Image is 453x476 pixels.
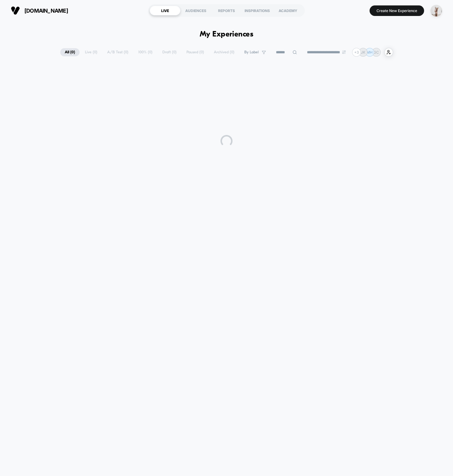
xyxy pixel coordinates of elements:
p: MH [367,50,373,55]
img: Visually logo [11,6,20,15]
div: AUDIENCES [180,6,211,15]
span: All ( 0 ) [60,48,80,56]
div: LIVE [150,6,180,15]
img: end [342,50,346,54]
span: By Label [244,50,259,55]
p: GC [373,50,379,55]
div: ACADEMY [273,6,303,15]
h1: My Experiences [200,30,254,39]
button: Create New Experience [370,5,424,16]
p: JK [361,50,365,55]
button: [DOMAIN_NAME] [9,6,70,15]
button: ppic [429,5,444,17]
div: + 3 [352,48,361,57]
div: REPORTS [211,6,242,15]
span: [DOMAIN_NAME] [24,8,68,14]
div: INSPIRATIONS [242,6,273,15]
img: ppic [430,5,442,17]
